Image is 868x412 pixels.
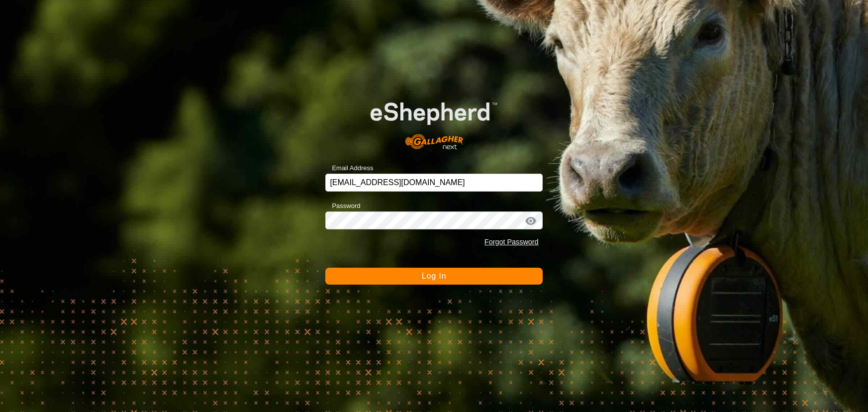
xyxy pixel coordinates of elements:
label: Email Address [325,163,373,173]
button: Log In [325,268,542,285]
img: E-shepherd Logo [347,84,521,158]
label: Password [325,201,360,211]
a: Forgot Password [484,238,539,246]
span: Log In [422,272,446,280]
input: Email Address [325,174,542,192]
